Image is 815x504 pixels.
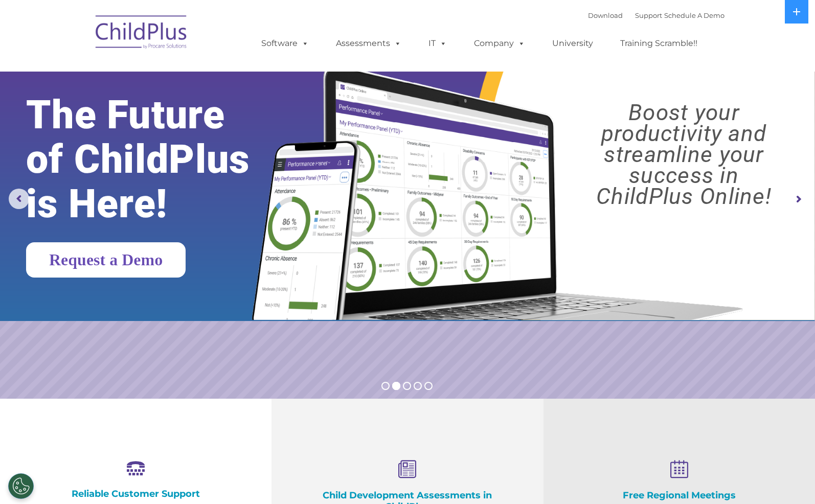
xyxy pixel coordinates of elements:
[8,473,34,499] button: Cookies Settings
[251,33,319,54] a: Software
[418,33,457,54] a: IT
[142,109,186,117] span: Phone number
[563,102,805,207] rs-layer: Boost your productivity and streamline your success in ChildPlus Online!
[464,33,535,54] a: Company
[26,242,186,278] a: Request a Demo
[588,11,623,19] a: Download
[542,33,603,54] a: University
[588,11,725,19] font: |
[51,488,220,499] h4: Reliable Customer Support
[635,11,662,19] a: Support
[326,33,412,54] a: Assessments
[26,93,286,226] rs-layer: The Future of ChildPlus is Here!
[90,8,193,59] img: ChildPlus by Procare Solutions
[664,11,725,19] a: Schedule A Demo
[610,33,708,54] a: Training Scramble!!
[595,490,764,501] h4: Free Regional Meetings
[142,67,173,75] span: Last name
